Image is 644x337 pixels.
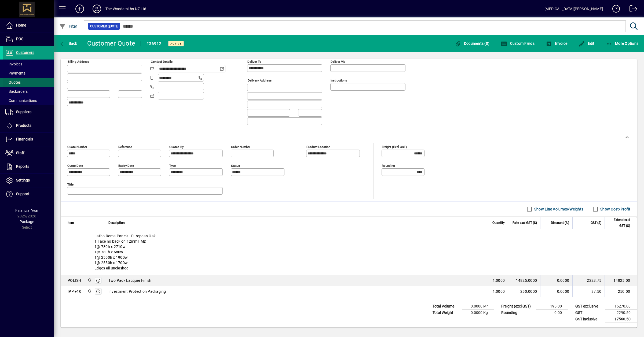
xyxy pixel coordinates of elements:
span: Edit [579,41,595,46]
span: Invoices [5,62,22,66]
a: Quotes [3,78,54,87]
label: Show Line Volumes/Weights [533,206,583,212]
td: 0.00 [536,309,568,316]
button: Documents (0) [453,39,491,48]
button: Edit [577,39,596,48]
mat-label: Deliver via [331,60,345,64]
span: Communications [5,98,37,103]
td: GST [573,309,605,316]
span: Item [68,220,74,226]
td: 14825.00 [605,275,637,286]
div: #36912 [146,39,162,48]
button: Add [71,4,88,14]
span: Customers [16,50,34,55]
span: Investment Protection Packaging [108,289,166,294]
a: Staff [3,146,54,160]
td: 250.00 [605,286,637,297]
mat-label: Instructions [331,79,347,82]
span: Back [59,41,77,46]
mat-label: Reference [118,145,132,149]
span: GST ($) [591,220,601,226]
td: 0.0000 [540,286,572,297]
span: Two Pack Lacquer Finish [108,278,152,283]
span: Staff [16,151,24,155]
div: Customer Quote [87,39,136,48]
span: Description [108,220,125,226]
span: The Woodsmiths [86,277,92,283]
a: Suppliers [3,105,54,119]
span: Custom Fields [501,41,535,46]
span: Quotes [5,80,21,84]
a: Logout [625,1,637,18]
div: IPP +10 [68,289,81,294]
a: Products [3,119,54,132]
td: 17560.50 [605,316,637,323]
span: More Options [606,41,639,46]
span: Invoice [546,41,567,46]
td: GST exclusive [573,303,605,309]
mat-label: Type [169,164,176,167]
a: Invoices [3,60,54,69]
a: Financials [3,133,54,146]
mat-label: Deliver To [247,60,261,64]
td: 2223.75 [572,275,605,286]
a: Communications [3,96,54,105]
mat-label: Quoted by [169,145,184,149]
app-page-header-button: Back [54,39,83,48]
td: 0.0000 M³ [462,303,494,309]
div: Latho Roma Panels - European Oak 1 Face no back on 12mmT MDF 1@ 780h x 2710w 1@ 780h x 680w 1@ 25... [61,229,637,275]
td: 0.0000 [540,275,572,286]
mat-label: Freight (excl GST) [382,145,407,149]
div: [MEDICAL_DATA][PERSON_NAME] [544,5,603,13]
div: 14825.0000 [511,278,537,283]
span: The Woodsmiths [86,288,92,294]
mat-label: Status [231,164,240,167]
button: Invoice [544,39,569,48]
td: 0.0000 Kg [462,309,494,316]
span: Filter [59,24,77,28]
span: Products [16,123,31,128]
span: Suppliers [16,110,31,114]
td: Total Weight [430,309,462,316]
span: Financials [16,137,33,141]
span: Backorders [5,89,28,94]
td: Total Volume [430,303,462,309]
span: Customer Quote [90,24,118,29]
span: Support [16,192,30,196]
td: Rounding [499,309,536,316]
button: Custom Fields [499,39,536,48]
a: Backorders [3,87,54,96]
span: 1.0000 [493,278,505,283]
a: Home [3,19,54,32]
a: Knowledge Base [608,1,620,18]
a: Settings [3,174,54,187]
td: 37.50 [572,286,605,297]
mat-label: Rounding [382,164,395,167]
button: More Options [605,39,640,48]
mat-label: Order number [231,145,250,149]
td: 15270.00 [605,303,637,309]
span: Settings [16,178,30,182]
div: The Woodsmiths NZ Ltd . [105,5,148,13]
span: POS [16,37,23,41]
span: Documents (0) [455,41,489,46]
mat-label: Quote date [67,164,83,167]
mat-label: Product location [306,145,330,149]
span: Discount (%) [551,220,569,226]
span: Reports [16,164,29,169]
div: 250.0000 [511,289,537,294]
span: 1.0000 [493,289,505,294]
button: Filter [58,21,79,31]
mat-label: Quote number [67,145,87,149]
td: 2290.50 [605,309,637,316]
a: Support [3,187,54,201]
label: Show Cost/Profit [599,206,630,212]
span: Rate excl GST ($) [513,220,537,226]
mat-label: Expiry date [118,164,134,167]
span: Home [16,23,26,27]
a: Payments [3,69,54,78]
td: Freight (excl GST) [499,303,536,309]
td: GST inclusive [573,316,605,323]
span: Financial Year [15,208,39,213]
span: Quantity [492,220,505,226]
